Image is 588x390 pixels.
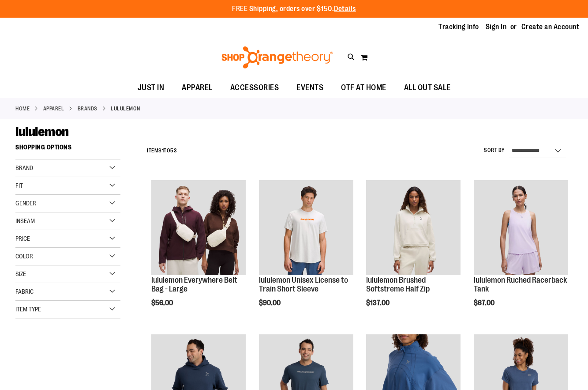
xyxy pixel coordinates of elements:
a: lululemon Ruched Racerback Tank [474,180,568,276]
strong: Shopping Options [15,140,120,159]
label: Sort By [484,147,505,154]
a: Tracking Info [438,22,479,32]
span: $56.00 [151,299,174,307]
span: OTF AT HOME [341,78,386,98]
span: Color [15,253,33,260]
img: lululemon Everywhere Belt Bag - Large [151,180,246,275]
a: lululemon Ruched Racerback Tank [474,276,567,293]
span: JUST IN [138,78,165,98]
span: $137.00 [366,299,391,307]
div: product [362,176,465,329]
span: lululemon [15,124,69,139]
a: lululemon Brushed Softstreme Half Zip [366,276,430,293]
a: BRANDS [78,105,97,113]
span: Item Type [15,306,41,313]
span: Fit [15,182,23,189]
img: Shop Orangetheory [220,46,334,68]
a: lululemon Unisex License to Train Short Sleeve [259,180,353,276]
span: 1 [162,148,164,154]
div: product [469,176,573,329]
img: lululemon Ruched Racerback Tank [474,180,568,275]
span: Inseam [15,217,35,224]
div: product [147,176,250,329]
span: Gender [15,200,36,207]
a: Home [15,105,30,113]
strong: lululemon [111,105,140,113]
img: lululemon Brushed Softstreme Half Zip [366,180,461,275]
span: APPAREL [182,78,213,98]
span: ALL OUT SALE [404,78,451,98]
span: Fabric [15,288,34,295]
a: Details [334,5,356,13]
a: Create an Account [521,22,580,32]
a: lululemon Unisex License to Train Short Sleeve [259,276,348,293]
a: lululemon Brushed Softstreme Half Zip [366,180,461,276]
span: EVENTS [296,78,323,98]
span: Price [15,235,30,242]
a: lululemon Everywhere Belt Bag - Large [151,276,237,293]
span: 53 [170,148,177,154]
a: APPAREL [43,105,64,113]
a: Sign In [486,22,507,32]
a: lululemon Everywhere Belt Bag - Large [151,180,246,276]
span: $90.00 [259,299,282,307]
span: Brand [15,164,33,171]
div: product [255,176,358,329]
span: Size [15,270,26,277]
img: lululemon Unisex License to Train Short Sleeve [259,180,353,275]
p: FREE Shipping, orders over $150. [232,4,356,14]
h2: Items to [147,144,177,158]
span: $67.00 [474,299,496,307]
span: ACCESSORIES [230,78,279,98]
